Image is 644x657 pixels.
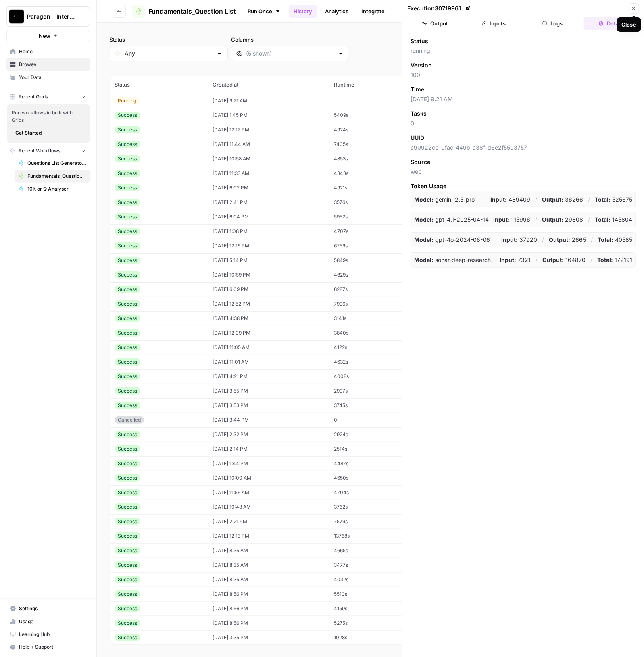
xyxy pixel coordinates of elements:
[329,268,405,282] td: 4629s
[115,184,140,191] div: Success
[208,239,329,253] td: [DATE] 12:16 PM
[115,358,140,366] div: Success
[15,170,90,183] a: Fundamentals_Question List
[622,21,636,29] div: Close
[6,602,90,615] a: Settings
[6,45,90,58] a: Home
[132,5,236,18] a: Fundamentals_Question List
[208,369,329,384] td: [DATE] 4:21 PM
[329,384,405,398] td: 2997s
[329,529,405,543] td: 13768s
[115,257,140,264] div: Success
[501,236,537,244] p: 37920
[329,543,405,558] td: 4665s
[6,615,90,628] a: Usage
[208,427,329,442] td: [DATE] 2:32 PM
[115,402,140,409] div: Success
[115,213,140,220] div: Success
[27,12,76,21] span: Paragon - Internal Usage
[6,30,90,42] button: New
[115,620,140,627] div: Success
[115,460,140,467] div: Success
[208,282,329,297] td: [DATE] 6:09 PM
[242,4,286,18] a: Run Once
[598,236,632,244] p: 40585
[411,61,432,69] span: Version
[15,157,90,170] a: Questions List Generator 2.0
[500,256,531,264] p: 7321
[329,369,405,384] td: 4008s
[39,32,50,40] span: New
[208,152,329,166] td: [DATE] 10:58 AM
[595,216,632,224] p: 145804
[329,195,405,210] td: 3576s
[6,6,90,27] button: Workspace: Paragon - Internal Usage
[584,17,639,30] button: Details
[208,123,329,137] td: [DATE] 12:12 PM
[231,35,349,44] label: Columns
[525,17,581,30] button: Logs
[329,137,405,152] td: 7405s
[6,641,90,654] button: Help + Support
[320,5,353,18] a: Analytics
[490,196,507,203] strong: Input:
[208,268,329,282] td: [DATE] 10:59 PM
[588,195,590,204] p: /
[115,155,140,162] div: Success
[208,500,329,514] td: [DATE] 10:48 AM
[115,112,140,119] div: Success
[411,110,427,118] span: Tasks
[115,300,140,308] div: Success
[115,547,140,554] div: Success
[329,558,405,572] td: 3477s
[6,91,90,103] button: Recent Grids
[208,326,329,340] td: [DATE] 12:09 PM
[115,518,140,525] div: Success
[414,256,491,264] p: sonar-deep-research
[329,398,405,413] td: 3745s
[115,344,140,351] div: Success
[549,236,586,244] p: 2665
[115,228,140,235] div: Success
[246,50,334,58] input: (5 shown)
[115,605,140,612] div: Success
[329,123,405,137] td: 4924s
[208,297,329,311] td: [DATE] 12:52 PM
[115,271,140,279] div: Success
[411,95,636,103] span: [DATE] 9:21 AM
[542,195,583,204] p: 36266
[329,456,405,471] td: 4487s
[329,355,405,369] td: 4632s
[9,9,24,24] img: Paragon - Internal Usage Logo
[597,256,632,264] p: 172191
[329,442,405,456] td: 2514s
[466,17,522,30] button: Inputs
[591,236,593,244] p: /
[208,616,329,630] td: [DATE] 8:56 PM
[329,108,405,123] td: 5409s
[208,558,329,572] td: [DATE] 8:35 AM
[542,216,563,223] strong: Output:
[19,48,86,55] span: Home
[115,416,144,424] div: Cancelled
[19,147,60,154] span: Recent Workflows
[329,630,405,645] td: 1028s
[208,355,329,369] td: [DATE] 11:01 AM
[411,134,424,142] span: UUID
[329,616,405,630] td: 5275s
[501,236,518,243] strong: Input:
[6,71,90,84] a: Your Data
[535,216,537,224] p: /
[208,76,329,94] th: Created at
[208,630,329,645] td: [DATE] 3:35 PM
[208,413,329,427] td: [DATE] 3:44 PM
[19,93,48,100] span: Recent Grids
[329,471,405,485] td: 4650s
[15,129,42,137] span: Get Started
[411,37,428,45] span: Status
[115,445,140,453] div: Success
[208,572,329,587] td: [DATE] 8:35 AM
[115,576,140,583] div: Success
[542,236,544,244] p: /
[329,297,405,311] td: 7996s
